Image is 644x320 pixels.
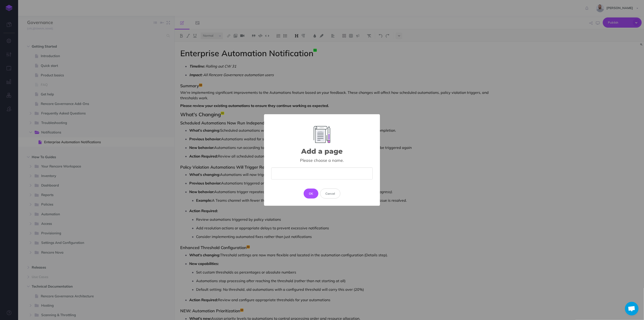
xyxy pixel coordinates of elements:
[301,148,343,155] h2: Add a page
[320,189,340,199] button: Cancel
[314,126,331,143] img: Add Element Image
[304,189,318,199] button: OK
[625,302,639,315] div: Open chat
[271,158,373,163] div: Please choose a name.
